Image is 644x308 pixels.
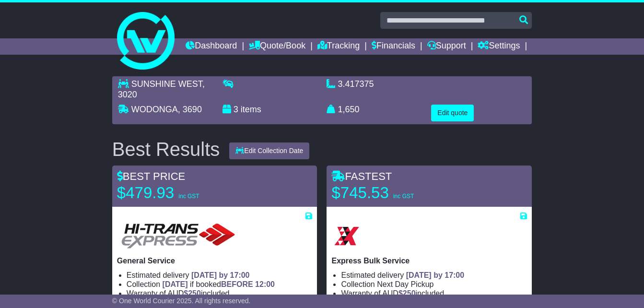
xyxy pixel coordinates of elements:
[117,221,240,251] img: HiTrans: General Service
[131,105,178,114] span: WODONGA
[341,280,527,289] li: Collection
[107,139,225,160] div: Best Results
[191,271,250,279] span: [DATE] by 17:00
[117,256,313,265] p: General Service
[431,105,474,121] button: Edit quote
[341,271,527,280] li: Estimated delivery
[393,193,414,200] span: inc GST
[117,183,237,202] p: $479.93
[398,289,416,297] span: $
[178,193,199,200] span: inc GST
[186,38,237,55] a: Dashboard
[377,280,433,288] span: Next Day Pickup
[478,38,520,55] a: Settings
[127,271,313,280] li: Estimated delivery
[241,105,261,114] span: items
[131,79,202,89] span: SUNSHINE WEST
[112,297,251,305] span: © One World Courier 2025. All rights reserved.
[255,280,275,288] span: 12:00
[427,38,466,55] a: Support
[118,79,205,99] span: , 3020
[331,221,362,251] img: Border Express: Express Bulk Service
[331,256,527,265] p: Express Bulk Service
[317,38,360,55] a: Tracking
[163,280,275,288] span: if booked
[127,289,313,298] li: Warranty of AUD included.
[221,280,253,288] span: BEFORE
[229,142,309,159] button: Edit Collection Date
[117,170,185,182] span: BEST PRICE
[127,280,313,289] li: Collection
[331,170,392,182] span: FASTEST
[234,105,238,114] span: 3
[341,289,527,298] li: Warranty of AUD included.
[163,280,188,288] span: [DATE]
[249,38,305,55] a: Quote/Book
[188,289,201,297] span: 250
[184,289,201,297] span: $
[331,183,451,202] p: $745.53
[403,289,416,297] span: 250
[178,105,202,114] span: , 3690
[372,38,415,55] a: Financials
[338,79,374,89] span: 3.417375
[406,271,465,279] span: [DATE] by 17:00
[338,105,360,114] span: 1,650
